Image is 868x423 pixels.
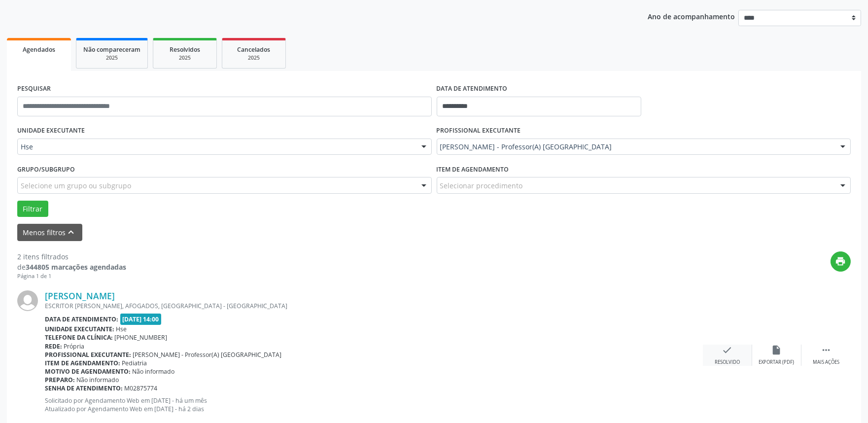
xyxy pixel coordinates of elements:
label: UNIDADE EXECUTANTE [17,123,85,139]
label: PESQUISAR [17,81,51,97]
b: Motivo de agendamento: [45,367,131,376]
i: insert_drive_file [771,345,782,355]
b: Senha de atendimento: [45,384,123,392]
i: print [835,256,846,267]
strong: 344805 marcações agendadas [26,262,126,272]
p: Solicitado por Agendamento Web em [DATE] - há um mês Atualizado por Agendamento Web em [DATE] - h... [45,396,703,413]
b: Unidade executante: [45,325,114,333]
button: print [831,251,851,272]
span: Resolvidos [170,45,200,54]
i: keyboard_arrow_up [66,227,77,238]
div: Resolvido [715,359,740,366]
button: Menos filtroskeyboard_arrow_up [17,224,82,241]
div: Exportar (PDF) [759,359,795,366]
a: [PERSON_NAME] [45,290,115,301]
b: Telefone da clínica: [45,333,113,342]
img: img [17,290,38,311]
span: [PERSON_NAME] - Professor(A) [GEOGRAPHIC_DATA] [133,351,282,359]
div: 2025 [160,54,209,62]
span: Própria [64,342,85,351]
span: Hse [21,142,412,152]
div: 2025 [83,54,140,62]
b: Item de agendamento: [45,359,120,367]
span: Não informado [77,376,119,384]
label: Item de agendamento [437,162,509,177]
div: ESCRITOR [PERSON_NAME], AFOGADOS, [GEOGRAPHIC_DATA] - [GEOGRAPHIC_DATA] [45,302,703,310]
span: [PHONE_NUMBER] [115,333,168,342]
span: Não informado [133,367,175,376]
div: 2025 [229,54,278,62]
b: Preparo: [45,376,75,384]
i: check [722,345,733,355]
label: PROFISSIONAL EXECUTANTE [437,123,521,139]
div: de [17,262,126,272]
b: Rede: [45,342,62,351]
b: Data de atendimento: [45,315,118,323]
div: Página 1 de 1 [17,272,126,281]
span: Pediatria [122,359,147,367]
span: M02875774 [125,384,158,392]
span: Selecionar procedimento [440,180,523,191]
span: Não compareceram [83,45,140,54]
span: [DATE] 14:00 [120,314,162,325]
label: Grupo/Subgrupo [17,162,75,177]
div: Mais ações [813,359,839,366]
span: [PERSON_NAME] - Professor(A) [GEOGRAPHIC_DATA] [440,142,831,152]
span: Cancelados [238,45,271,54]
label: DATA DE ATENDIMENTO [437,81,508,97]
i:  [821,345,832,355]
span: Agendados [23,45,55,54]
b: Profissional executante: [45,351,131,359]
div: 2 itens filtrados [17,251,126,262]
p: Ano de acompanhamento [648,10,735,22]
button: Filtrar [17,201,48,217]
span: Selecione um grupo ou subgrupo [21,180,131,191]
span: Hse [116,325,127,333]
